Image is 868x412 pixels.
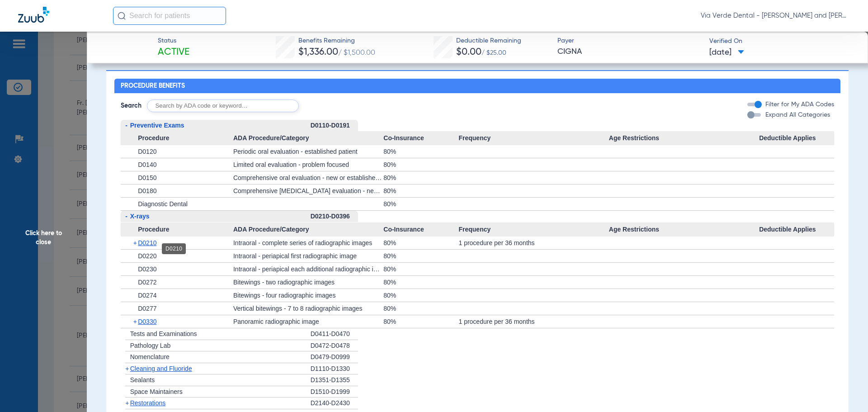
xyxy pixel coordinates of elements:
span: D0272 [138,279,156,286]
div: Periodic oral evaluation - established patient [233,145,383,158]
span: Frequency [458,223,609,237]
span: [DATE] [709,47,744,58]
div: 80% [383,302,458,315]
span: Sealants [130,376,155,384]
div: D0110-D0191 [311,120,358,131]
div: D0479-D0999 [311,351,358,363]
input: Search by ADA code or keyword… [147,99,299,112]
span: D0180 [138,187,156,194]
span: + [125,399,129,407]
div: D2140-D2430 [311,398,358,409]
input: Search for patients [113,7,226,25]
div: Intraoral - periapical first radiographic image [233,250,383,262]
span: Restorations [130,399,166,407]
span: Diagnostic Dental [138,200,188,208]
span: Deductible Applies [759,131,834,146]
div: Comprehensive [MEDICAL_DATA] evaluation - new or established patient [233,185,383,197]
span: Active [158,46,189,59]
div: Intraoral - complete series of radiographic images [233,237,383,249]
span: D0330 [138,318,156,325]
img: Zuub Logo [18,7,49,23]
span: Nomenclature [130,353,170,360]
span: D0140 [138,161,156,168]
span: CIGNA [557,46,702,57]
div: 80% [383,198,458,210]
div: 80% [383,158,458,171]
div: 80% [383,185,458,197]
span: Frequency [458,131,609,146]
span: Co-Insurance [383,223,458,237]
span: Space Maintainers [130,388,183,395]
span: Expand All Categories [765,112,830,118]
span: D0230 [138,265,156,273]
div: Intraoral - periapical each additional radiographic image [233,263,383,275]
div: 80% [383,250,458,262]
span: X-rays [130,213,150,220]
span: Benefits Remaining [298,36,375,46]
iframe: Chat Widget [823,369,868,412]
span: Verified On [709,37,854,46]
span: Cleaning and Fluoride [130,365,192,372]
span: + [133,237,138,249]
span: Procedure [121,223,233,237]
span: D0274 [138,292,156,299]
div: D0472-D0478 [311,340,358,352]
div: 80% [383,315,458,328]
img: Search Icon [118,12,126,20]
div: Panoramic radiographic image [233,315,383,328]
div: 80% [383,289,458,302]
span: Deductible Remaining [456,36,521,46]
h2: Procedure Benefits [114,79,841,93]
span: - [125,213,127,220]
span: Deductible Applies [759,223,834,237]
div: Limited oral evaluation - problem focused [233,158,383,171]
span: Via Verde Dental - [PERSON_NAME] and [PERSON_NAME] DDS [701,11,850,20]
div: Comprehensive oral evaluation - new or established patient [233,171,383,184]
span: D0277 [138,305,156,312]
span: D0210 [138,239,156,246]
div: Vertical bitewings - 7 to 8 radiographic images [233,302,383,315]
span: $1,336.00 [298,47,338,57]
span: + [125,365,129,372]
span: Payer [557,36,702,46]
span: / $25.00 [481,50,506,56]
div: 80% [383,171,458,184]
span: Procedure [121,131,233,146]
div: 80% [383,276,458,289]
span: Age Restrictions [609,223,759,237]
span: + [133,315,138,328]
span: $0.00 [456,47,481,57]
span: D0220 [138,252,156,260]
div: D1351-D1355 [311,374,358,386]
div: 1 procedure per 36 months [458,315,609,328]
span: Status [158,36,189,46]
div: 80% [383,237,458,249]
span: - [125,122,127,129]
span: ADA Procedure/Category [233,223,383,237]
div: Bitewings - two radiographic images [233,276,383,289]
span: Preventive Exams [130,122,184,129]
span: Age Restrictions [609,131,759,146]
div: Bitewings - four radiographic images [233,289,383,302]
div: D1510-D1999 [311,386,358,398]
label: Filter for My ADA Codes [764,100,834,109]
span: Pathology Lab [130,342,171,349]
div: D0210-D0396 [311,211,358,223]
div: 1 procedure per 36 months [458,237,609,249]
span: Search [121,101,142,110]
span: D0150 [138,174,156,181]
span: ADA Procedure/Category [233,131,383,146]
div: D1110-D1330 [311,363,358,375]
div: 80% [383,263,458,275]
div: D0210 [162,243,186,254]
span: / $1,500.00 [338,49,375,57]
span: D0120 [138,148,156,155]
div: 80% [383,145,458,158]
span: Co-Insurance [383,131,458,146]
div: D0411-D0470 [311,328,358,340]
span: Tests and Examinations [130,330,197,337]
